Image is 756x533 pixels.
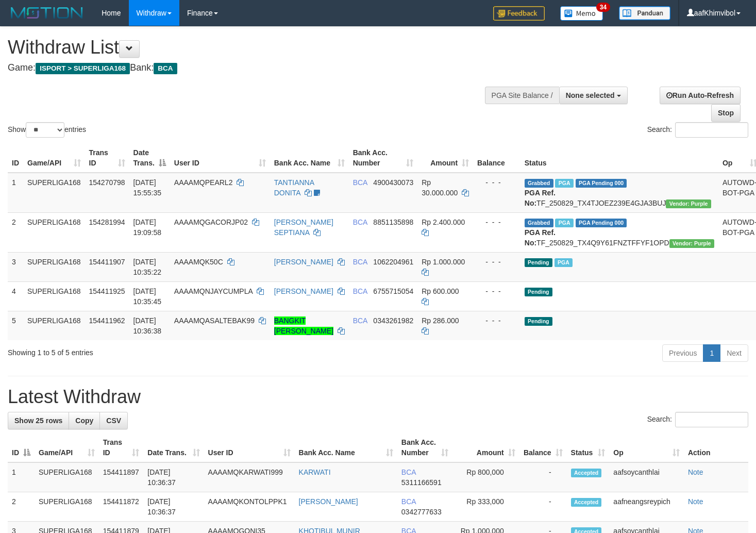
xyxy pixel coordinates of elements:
a: Run Auto-Refresh [660,87,741,104]
span: BCA [401,468,416,476]
span: Marked by aafnonsreyleab [555,219,573,227]
img: Button%20Memo.svg [560,6,603,21]
span: None selected [566,91,615,99]
span: Vendor URL: https://trx4.1velocity.biz [669,239,714,248]
span: [DATE] 10:35:22 [133,258,162,276]
th: ID: activate to sort column descending [8,433,35,462]
th: ID [8,143,23,173]
span: Marked by aafmaleo [555,179,573,188]
span: [DATE] 19:09:58 [133,218,162,237]
th: Balance [473,143,520,173]
th: Op: activate to sort column ascending [609,433,684,462]
td: - [519,492,567,522]
span: Rp 2.400.000 [422,218,465,226]
span: BCA [353,178,367,187]
span: 154270798 [89,178,125,187]
th: Game/API: activate to sort column ascending [23,143,85,173]
th: Bank Acc. Name: activate to sort column ascending [295,433,397,462]
th: Amount: activate to sort column ascending [417,143,473,173]
td: Rp 800,000 [452,462,519,492]
th: Date Trans.: activate to sort column ascending [143,433,204,462]
h4: Game: Bank: [8,63,494,73]
td: Rp 333,000 [452,492,519,522]
td: - [519,462,567,492]
td: 154411872 [99,492,144,522]
div: Showing 1 to 5 of 5 entries [8,343,307,358]
span: Grabbed [525,219,553,227]
span: Pending [525,258,552,267]
span: 154411962 [89,317,125,325]
label: Search: [647,412,748,427]
td: SUPERLIGA168 [23,173,85,213]
span: Rp 1.000.000 [422,258,465,266]
td: SUPERLIGA168 [23,212,85,252]
span: BCA [401,497,416,506]
th: User ID: activate to sort column ascending [170,143,270,173]
span: Accepted [571,498,602,507]
a: [PERSON_NAME] [299,497,358,506]
td: AAAAMQKARWATI999 [204,462,295,492]
th: Balance: activate to sort column ascending [519,433,567,462]
label: Search: [647,122,748,138]
span: Copy 8851135898 to clipboard [373,218,413,226]
th: Action [684,433,748,462]
td: 5 [8,311,23,340]
h1: Withdraw List [8,37,494,58]
td: SUPERLIGA168 [35,462,99,492]
a: 1 [703,344,720,362]
span: ISPORT > SUPERLIGA168 [36,63,130,74]
td: 2 [8,492,35,522]
span: AAAAMQPEARL2 [174,178,233,187]
input: Search: [675,412,748,427]
span: Rp 600.000 [422,287,459,295]
span: Vendor URL: https://trx4.1velocity.biz [666,199,711,208]
a: Note [688,468,703,476]
span: [DATE] 10:36:38 [133,317,162,335]
span: [DATE] 10:35:45 [133,287,162,306]
td: SUPERLIGA168 [35,492,99,522]
td: 3 [8,252,23,281]
td: SUPERLIGA168 [23,311,85,340]
span: BCA [353,218,367,226]
img: Feedback.jpg [493,6,545,21]
span: Marked by aafsoycanthlai [555,258,573,267]
th: Game/API: activate to sort column ascending [35,433,99,462]
span: AAAAMQK50C [174,258,223,266]
a: CSV [99,412,128,429]
a: Note [688,497,703,506]
span: 154281994 [89,218,125,226]
div: - - - [477,257,516,267]
th: Bank Acc. Name: activate to sort column ascending [270,143,349,173]
td: TF_250829_TX4TJOEZ239E4GJA3BUJ [520,173,718,213]
a: BANGKIT [PERSON_NAME] [274,317,333,335]
a: Next [720,344,748,362]
span: AAAAMQNJAYCUMPLA [174,287,253,295]
span: Rp 30.000.000 [422,178,458,197]
th: User ID: activate to sort column ascending [204,433,295,462]
td: SUPERLIGA168 [23,252,85,281]
div: - - - [477,315,516,326]
span: Grabbed [525,179,553,188]
td: 4 [8,281,23,311]
span: Accepted [571,469,602,477]
td: AAAAMQKONTOLPPK1 [204,492,295,522]
td: [DATE] 10:36:37 [143,492,204,522]
span: 154411907 [89,258,125,266]
span: Pending [525,288,552,296]
td: TF_250829_TX4Q9Y61FNZTFFYF1OPD [520,212,718,252]
span: PGA Pending [576,179,627,188]
span: 34 [596,3,610,12]
a: TANTIANNA DONITA [274,178,314,197]
span: AAAAMQASALTEBAK99 [174,317,255,325]
a: Copy [69,412,100,429]
select: Showentries [26,122,64,138]
td: aafsoycanthlai [609,462,684,492]
a: [PERSON_NAME] SEPTIANA [274,218,333,237]
span: Copy [75,417,93,425]
th: Bank Acc. Number: activate to sort column ascending [397,433,452,462]
td: 1 [8,173,23,213]
span: CSV [106,417,121,425]
td: aafneangsreypich [609,492,684,522]
th: Trans ID: activate to sort column ascending [85,143,129,173]
span: BCA [353,287,367,295]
